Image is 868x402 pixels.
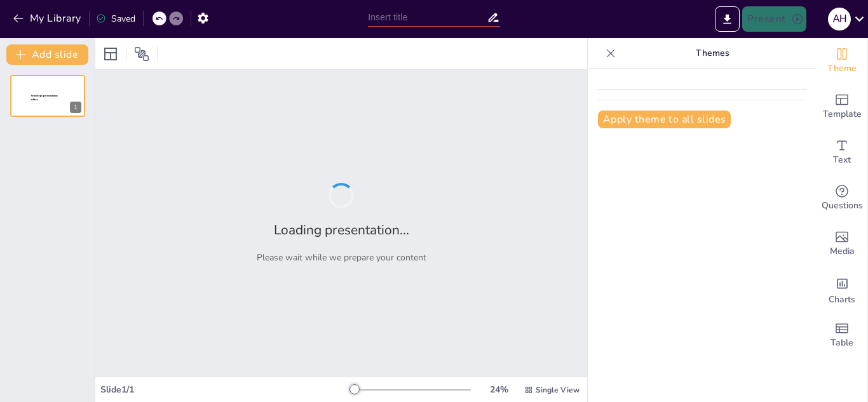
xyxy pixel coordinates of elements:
[10,8,86,29] button: My Library
[257,251,426,264] p: Please wait while we prepare your content
[829,293,855,307] span: Charts
[830,245,855,258] span: Media
[715,6,740,32] button: Export to PowerPoint
[134,46,149,62] span: Position
[817,38,867,84] div: Change the overall theme
[100,384,349,396] div: Slide 1 / 1
[742,6,806,32] button: Present
[817,84,867,130] div: Add ready made slides
[817,175,867,221] div: Get real-time input from your audience
[817,130,867,175] div: Add text boxes
[817,221,867,267] div: Add images, graphics, shapes or video
[833,153,851,167] span: Text
[100,44,121,64] div: Layout
[484,384,514,396] div: 24 %
[817,267,867,312] div: Add charts and graphs
[827,62,857,76] span: Theme
[368,8,487,27] input: Insert title
[96,13,135,25] div: Saved
[817,312,867,358] div: Add a table
[828,6,851,32] button: A H
[31,95,58,102] span: Sendsteps presentation editor
[536,385,580,395] span: Single View
[598,111,731,128] button: Apply theme to all slides
[828,8,851,30] div: A H
[6,44,88,65] button: Add slide
[831,336,853,350] span: Table
[822,199,863,213] span: Questions
[823,107,862,121] span: Template
[10,75,85,117] div: 1
[274,221,409,239] h2: Loading presentation...
[70,102,81,113] div: 1
[621,38,804,69] p: Themes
